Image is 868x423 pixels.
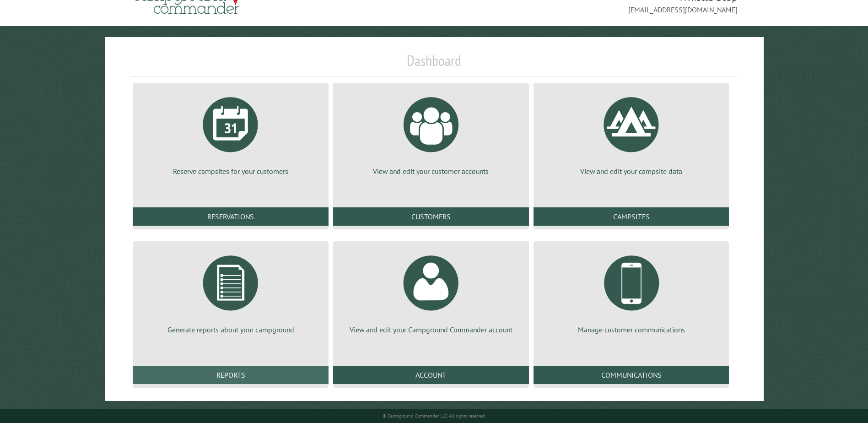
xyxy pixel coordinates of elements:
p: Reserve campsites for your customers [144,166,318,176]
a: Generate reports about your campground [144,249,318,335]
p: View and edit your campsite data [545,166,718,176]
a: View and edit your Campground Commander account [344,249,518,335]
a: Account [333,366,529,384]
p: Manage customer communications [545,325,718,335]
a: View and edit your campsite data [545,90,718,176]
small: © Campground Commander LLC. All rights reserved. [383,413,486,419]
a: Communications [534,366,729,384]
a: Reports [133,366,329,384]
p: View and edit your Campground Commander account [344,325,518,335]
p: View and edit your customer accounts [344,166,518,176]
a: Reserve campsites for your customers [144,90,318,176]
a: View and edit your customer accounts [344,90,518,176]
p: Generate reports about your campground [144,325,318,335]
a: Campsites [534,207,729,226]
h1: Dashboard [130,52,737,77]
a: Manage customer communications [545,249,718,335]
a: Reservations [133,207,329,226]
a: Customers [333,207,529,226]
